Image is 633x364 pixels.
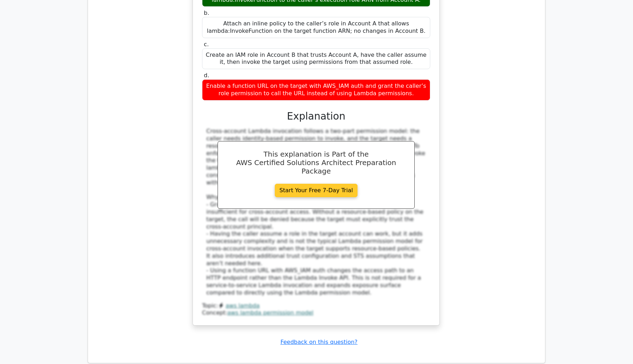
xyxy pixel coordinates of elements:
[204,10,209,16] span: b.
[202,79,430,101] div: Enable a function URL on the target with AWS_IAM auth and grant the caller’s role permission to c...
[206,110,426,122] h3: Explanation
[226,302,260,309] a: aws lambda
[202,302,430,310] div: Topic:
[204,41,209,48] span: c.
[204,72,209,79] span: d.
[280,339,357,345] a: Feedback on this question?
[202,48,430,69] div: Create an IAM role in Account B that trusts Account A, have the caller assume it, then invoke the...
[202,17,430,38] div: Attach an inline policy to the caller’s role in Account A that allows lambda:InvokeFunction on th...
[202,309,430,317] div: Concept:
[206,128,426,296] div: Cross-account Lambda invocation follows a two-part permission model: the caller needs identity-ba...
[227,309,314,316] a: aws lambda permission model
[275,184,357,197] a: Start Your Free 7-Day Trial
